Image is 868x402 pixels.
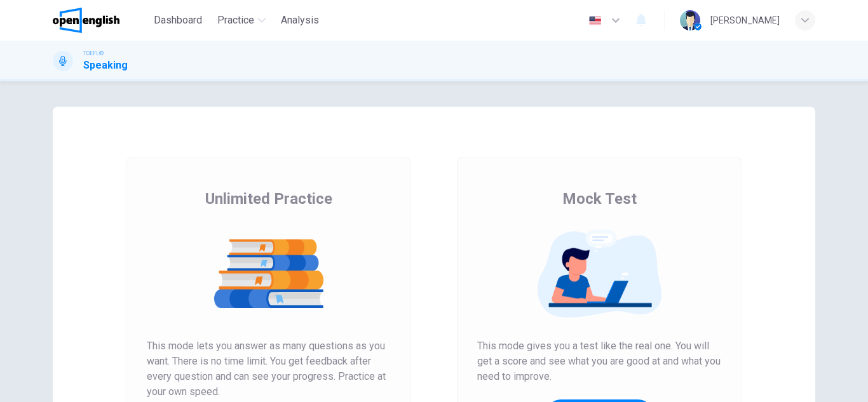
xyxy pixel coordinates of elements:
span: Mock Test [562,189,637,209]
span: Unlimited Practice [205,189,332,209]
div: [PERSON_NAME] [710,13,780,28]
img: Profile picture [680,10,700,30]
span: This mode lets you answer as many questions as you want. There is no time limit. You get feedback... [147,338,391,399]
button: Analysis [276,9,324,32]
a: OpenEnglish logo [53,8,149,33]
h1: Speaking [83,58,128,73]
img: OpenEnglish logo [53,8,119,33]
img: en [587,16,603,25]
button: Practice [212,9,271,32]
span: Dashboard [154,13,202,28]
span: This mode gives you a test like the real one. You will get a score and see what you are good at a... [477,338,721,384]
button: Dashboard [149,9,207,32]
span: Analysis [281,13,319,28]
span: Practice [217,13,254,28]
span: TOEFL® [83,49,104,58]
